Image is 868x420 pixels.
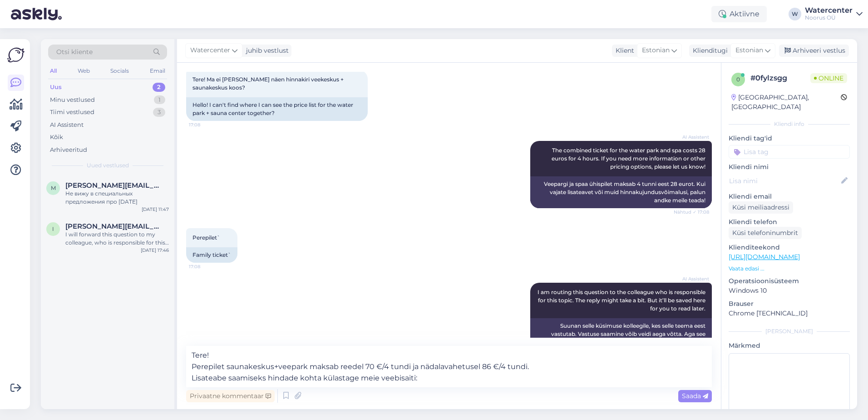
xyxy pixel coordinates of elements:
div: # 0fylzsgg [750,73,810,84]
div: Socials [108,65,131,77]
p: Kliendi nimi [729,162,850,172]
div: 2 [153,83,165,92]
span: 17:08 [189,263,223,270]
div: juhib vestlust [242,46,289,55]
div: Kõik [50,133,63,142]
div: Watercenter [805,7,853,14]
span: Nähtud ✓ 17:08 [674,209,709,215]
div: Hello! I can't find where I can see the price list for the water park + sauna center together? [186,97,368,121]
div: Küsi meiliaadressi [729,201,793,214]
div: Tiimi vestlused [50,108,94,117]
div: Не вижу в специальных предложения про [DATE] [65,190,169,206]
div: 3 [153,108,165,117]
div: Privaatne kommentaar [186,390,275,402]
div: Aktiivne [711,6,767,22]
span: Maria.trutneva87@gmail.com [65,181,160,190]
div: Klient [612,46,634,55]
a: [URL][DOMAIN_NAME] [729,253,800,261]
span: Online [810,73,847,83]
span: Estonian [735,45,763,55]
p: Kliendi tag'id [729,134,850,143]
p: Windows 10 [729,286,850,295]
div: Minu vestlused [50,95,95,105]
input: Lisa nimi [729,176,839,186]
span: 0 [736,76,740,83]
div: Web [76,65,92,77]
div: Arhiveeritud [50,145,87,155]
img: Askly Logo [7,46,25,64]
div: Kliendi info [729,120,850,128]
p: Kliendi telefon [729,217,850,227]
span: Estonian [642,45,670,55]
span: 17:08 [189,121,223,128]
p: Operatsioonisüsteem [729,276,850,286]
div: Veepargi ja spaa ühispilet maksab 4 tunni eest 28 eurot. Kui vajate lisateavet või muid hinnakuju... [530,176,712,208]
span: Saada [682,392,708,400]
div: All [48,65,59,77]
div: [PERSON_NAME] [729,327,850,335]
div: [DATE] 17:46 [141,247,169,254]
div: Noorus OÜ [805,14,853,21]
span: The combined ticket for the water park and spa costs 28 euros for 4 hours. If you need more infor... [552,147,707,170]
div: [GEOGRAPHIC_DATA], [GEOGRAPHIC_DATA] [731,93,841,112]
div: Küsi telefoninumbrit [729,227,802,239]
div: Uus [50,83,62,92]
input: Lisa tag [729,145,850,159]
div: AI Assistent [50,120,84,130]
div: W [789,8,801,20]
div: Family ticket` [186,247,237,263]
span: Otsi kliente [56,47,93,57]
span: AI Assistent [675,275,709,282]
div: 1 [154,95,165,105]
p: Märkmed [729,341,850,350]
span: Perepilet` [192,234,220,241]
div: Email [148,65,167,77]
span: Tere! Ma ei [PERSON_NAME] näen hinnakiri veekeskus + saunakeskus koos? [192,76,345,91]
p: Klienditeekond [729,243,850,252]
span: I am routing this question to the colleague who is responsible for this topic. The reply might ta... [538,289,707,312]
p: Brauser [729,299,850,309]
p: Vaata edasi ... [729,265,850,273]
div: Suunan selle küsimuse kolleegile, kes selle teema eest vastutab. Vastuse saamine võib veidi aega ... [530,318,712,350]
span: Uued vestlused [87,161,129,170]
p: Chrome [TECHNICAL_ID] [729,309,850,318]
div: I will forward this question to my colleague, who is responsible for this. The reply will be here... [65,230,169,247]
span: Watercenter [190,45,230,55]
a: WatercenterNoorus OÜ [805,7,863,21]
div: [DATE] 11:47 [142,206,169,213]
p: Kliendi email [729,192,850,201]
span: AI Assistent [675,134,709,140]
textarea: Tere! Perepilet saunakeskus+veepark maksab reedel 70 €/4 tundi ja nädalavahetusel 86 €/4 tundi. L... [186,346,712,387]
div: Klienditugi [689,46,728,55]
span: ingrid.jasmin08@gmail.com [65,222,160,230]
span: M [51,185,56,191]
span: i [52,225,54,232]
div: Arhiveeri vestlus [779,45,849,57]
